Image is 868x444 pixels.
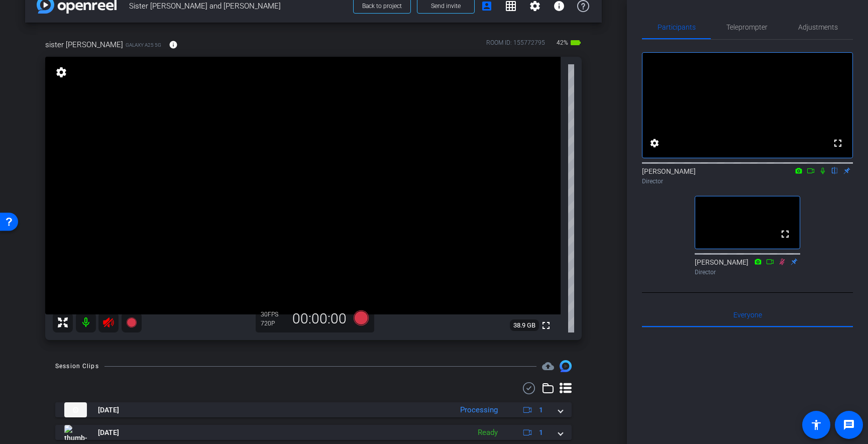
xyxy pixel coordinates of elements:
[268,311,278,318] span: FPS
[539,405,543,415] span: 1
[362,3,402,10] span: Back to project
[126,41,161,49] span: Galaxy A25 5G
[555,35,570,51] span: 42%
[55,425,572,440] mat-expansion-panel-header: thumb-nail[DATE]Ready1
[510,319,539,331] span: 38.9 GB
[54,66,68,78] mat-icon: settings
[98,427,119,438] span: [DATE]
[642,166,853,186] div: [PERSON_NAME]
[540,319,552,331] mat-icon: fullscreen
[733,311,762,318] span: Everyone
[779,228,791,240] mat-icon: fullscreen
[473,427,503,438] div: Ready
[542,360,554,372] mat-icon: cloud_upload
[45,39,123,50] span: sister [PERSON_NAME]
[431,2,461,10] span: Send invite
[286,310,353,327] div: 00:00:00
[570,37,582,49] mat-icon: battery_std
[695,268,800,277] div: Director
[695,257,800,277] div: [PERSON_NAME]
[55,402,572,417] mat-expansion-panel-header: thumb-nail[DATE]Processing1
[658,24,696,31] span: Participants
[486,38,545,53] div: ROOM ID: 155772795
[832,137,844,149] mat-icon: fullscreen
[642,177,853,186] div: Director
[261,319,286,327] div: 720P
[455,404,503,416] div: Processing
[542,360,554,372] span: Destinations for your clips
[798,24,838,31] span: Adjustments
[169,40,178,49] mat-icon: info
[829,166,841,175] mat-icon: flip
[843,419,855,431] mat-icon: message
[648,137,661,149] mat-icon: settings
[64,402,87,417] img: thumb-nail
[64,425,87,440] img: thumb-nail
[539,427,543,438] span: 1
[55,361,99,371] div: Session Clips
[261,310,286,318] div: 30
[560,360,572,372] img: Session clips
[726,24,768,31] span: Teleprompter
[810,419,822,431] mat-icon: accessibility
[98,405,119,415] span: [DATE]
